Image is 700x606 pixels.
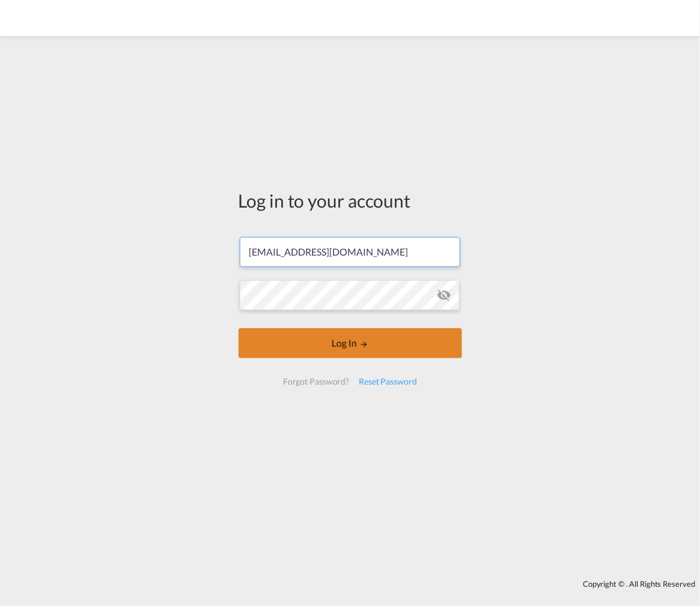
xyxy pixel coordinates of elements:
div: Reset Password [354,371,422,392]
md-icon: icon-eye-off [437,288,451,302]
input: Enter email/phone number [240,237,460,267]
div: Log in to your account [239,188,462,213]
button: LOGIN [239,328,462,358]
div: Forgot Password? [278,371,354,392]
